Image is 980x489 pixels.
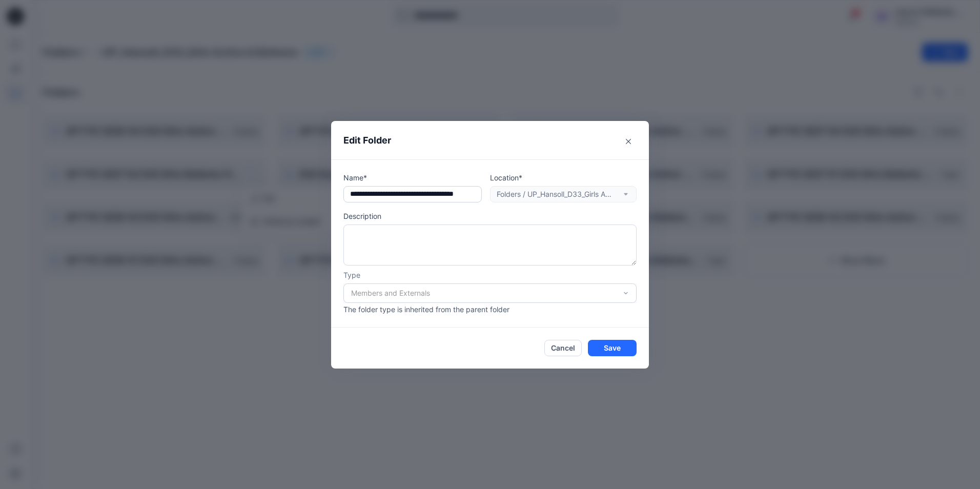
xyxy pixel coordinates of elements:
[620,133,637,150] button: Close
[331,121,649,159] header: Edit Folder
[343,304,637,315] p: The folder type is inherited from the parent folder
[588,340,637,356] button: Save
[343,270,637,280] p: Type
[343,172,482,183] p: Name*
[343,211,637,221] p: Description
[544,340,582,356] button: Cancel
[490,172,637,183] p: Location*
